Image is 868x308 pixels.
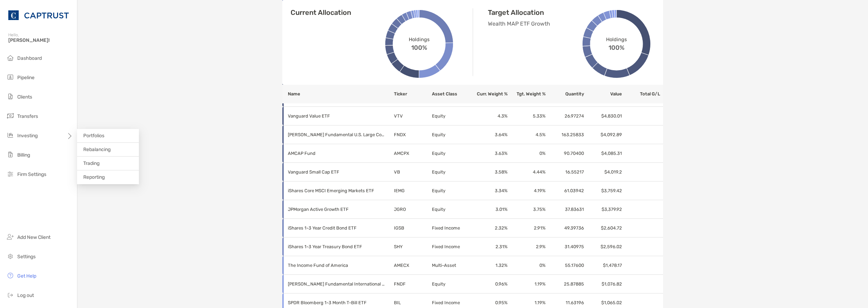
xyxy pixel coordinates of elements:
[584,200,622,219] td: $3,379.92
[508,163,546,181] td: 4.44 %
[508,219,546,237] td: 2.91 %
[584,107,622,125] td: $4,830.01
[584,85,622,103] th: Value
[470,144,508,163] td: 3.63 %
[17,273,36,279] span: Get Help
[508,181,546,200] td: 4.19 %
[6,92,15,101] img: clients icon
[288,168,385,176] p: Vanguard Small Cap ETF
[546,237,584,256] td: 31.40975
[470,125,508,144] td: 3.64 %
[394,144,432,163] td: AMCPX
[432,237,470,256] td: Fixed Income
[288,130,385,139] p: Schwab Fundamental U.S. Large Company Index ETF
[288,112,385,120] p: Vanguard Value ETF
[394,181,432,200] td: IEMG
[432,144,470,163] td: Equity
[470,219,508,237] td: 2.32 %
[83,174,105,180] span: Reporting
[622,85,663,103] th: Total G/L
[470,163,508,181] td: 3.58 %
[8,3,69,28] img: CAPTRUST Logo
[394,200,432,219] td: JGRO
[608,43,624,52] span: 100%
[17,75,35,81] span: Pipeline
[584,125,622,144] td: $4,092.89
[6,170,15,178] img: firm-settings icon
[584,275,622,293] td: $1,076.82
[432,219,470,237] td: Fixed Income
[508,256,546,275] td: 0 %
[17,94,32,100] span: Clients
[6,131,15,139] img: investing icon
[288,224,385,232] p: iShares 1-3 Year Credit Bond ETF
[6,271,15,280] img: get-help icon
[508,85,546,103] th: Tgt. Weight %
[6,252,15,260] img: settings icon
[288,186,385,195] p: iShares Core MSCI Emerging Markets ETF
[546,219,584,237] td: 49.39736
[470,256,508,275] td: 1.32 %
[470,85,508,103] th: Curr. Weight %
[17,254,36,260] span: Settings
[394,275,432,293] td: FNDF
[546,144,584,163] td: 90.70400
[83,160,100,166] span: Trading
[546,181,584,200] td: 61.03942
[17,133,38,139] span: Investing
[584,237,622,256] td: $2,596.02
[546,125,584,144] td: 163.25833
[394,219,432,237] td: IGSB
[470,181,508,200] td: 3.34 %
[6,291,15,299] img: logout icon
[432,256,470,275] td: Multi-Asset
[394,237,432,256] td: SHY
[546,107,584,125] td: 26.97274
[409,36,429,42] span: Holdings
[508,275,546,293] td: 1.19 %
[546,163,584,181] td: 16.55217
[546,256,584,275] td: 55.17600
[508,144,546,163] td: 0 %
[17,171,46,177] span: Firm Settings
[546,85,584,103] th: Quantity
[508,237,546,256] td: 2.9 %
[546,200,584,219] td: 37.83631
[411,43,427,52] span: 100%
[488,8,595,17] h4: Target Allocation
[394,256,432,275] td: AMECX
[508,125,546,144] td: 4.5 %
[83,147,111,152] span: Rebalancing
[432,163,470,181] td: Equity
[288,261,385,270] p: The Income Fund of America
[6,112,15,120] img: transfers icon
[432,275,470,293] td: Equity
[584,181,622,200] td: $3,759.42
[470,237,508,256] td: 2.31 %
[584,219,622,237] td: $2,604.72
[17,152,30,158] span: Billing
[6,150,15,159] img: billing icon
[606,36,626,42] span: Holdings
[17,234,50,240] span: Add New Client
[6,233,15,241] img: add_new_client icon
[432,181,470,200] td: Equity
[17,55,42,61] span: Dashboard
[288,298,385,307] p: SPDR Bloomberg 1-3 Month T-Bill ETF
[8,37,73,43] span: [PERSON_NAME]!
[508,107,546,125] td: 5.33 %
[288,205,385,214] p: JPMorgan Active Growth ETF
[282,85,394,103] th: Name
[6,54,15,62] img: dashboard icon
[394,125,432,144] td: FNDX
[6,73,15,81] img: pipeline icon
[432,125,470,144] td: Equity
[288,149,385,158] p: AMCAP Fund
[394,85,432,103] th: Ticker
[470,275,508,293] td: 0.96 %
[432,107,470,125] td: Equity
[432,200,470,219] td: Equity
[508,200,546,219] td: 3.75 %
[470,107,508,125] td: 4.3 %
[288,280,385,288] p: Schwab Fundamental International Large Company Index ETF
